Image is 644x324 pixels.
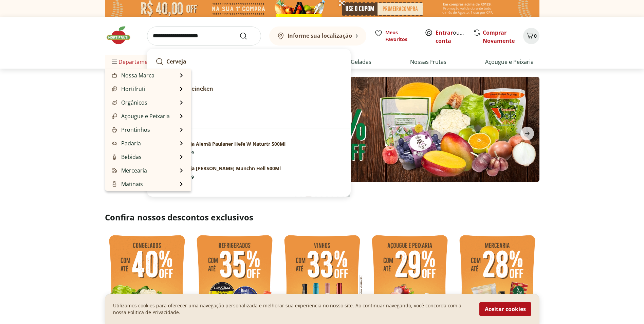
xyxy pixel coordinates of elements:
[436,29,466,45] span: ou
[105,25,139,46] img: Hortifruti
[112,141,117,146] img: Padaria
[112,154,117,160] img: Bebidas
[166,58,186,65] strong: Cerveja
[110,180,143,188] a: MatinaisMatinais
[110,54,118,70] button: Menu
[485,58,534,66] a: Açougue e Peixaria
[515,127,539,140] button: next
[112,86,117,92] img: Hortifruti
[410,58,446,66] a: Nossas Frutas
[239,32,256,40] button: Submit Search
[110,85,145,93] a: HortifrutiHortifruti
[288,32,352,39] b: Informe sua localização
[113,302,471,316] p: Utilizamos cookies para oferecer uma navegação personalizada e melhorar sua experiencia no nosso ...
[112,73,117,78] img: Nossa Marca
[269,26,366,46] button: Informe sua localização
[153,68,345,82] a: Cervejas
[153,95,345,109] a: Cereja
[110,190,178,206] a: Frios, Queijos e LaticíniosFrios, Queijos e Laticínios
[147,26,261,46] input: search
[177,141,286,147] p: Cerveja Alemã Paulaner Hefe W Naturtr 500Ml
[110,166,147,175] a: MerceariaMercearia
[110,112,170,120] a: Açougue e PeixariaAçougue e Peixaria
[385,29,417,43] span: Meus Favoritos
[112,181,117,187] img: Matinais
[105,212,539,223] h2: Confira nossos descontos exclusivos
[153,138,345,162] a: Cerveja Alemã Paulaner Hefe W Naturtr 500MlR$ 22,99
[346,187,351,204] button: Go to page 10 from fs-carousel
[110,71,154,79] a: Nossa MarcaNossa Marca
[374,29,417,43] a: Meus Favoritos
[523,28,539,44] button: Carrinho
[153,109,345,123] a: Alemão
[110,126,150,134] a: ProntinhosProntinhos
[534,33,537,39] span: 0
[436,29,473,44] a: Criar conta
[110,153,142,161] a: BebidasBebidas
[153,82,345,95] a: Cerveja heineken
[153,55,345,68] a: Cerveja
[153,162,345,187] a: Cerveja [PERSON_NAME] Munchn Hell 500MlR$ 22,99
[110,54,159,70] span: Departamentos
[112,113,117,119] img: Açougue e Peixaria
[177,165,281,172] p: Cerveja [PERSON_NAME] Munchn Hell 500Ml
[110,98,147,107] a: OrgânicosOrgânicos
[110,139,141,147] a: PadariaPadaria
[112,127,117,132] img: Prontinhos
[112,100,117,105] img: Orgânicos
[483,29,515,44] a: Comprar Novamente
[436,29,453,36] a: Entrar
[112,168,117,173] img: Mercearia
[479,302,531,316] button: Aceitar cookies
